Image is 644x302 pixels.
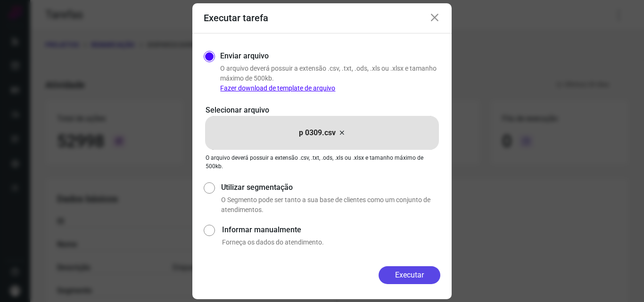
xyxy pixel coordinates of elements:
p: Selecionar arquivo [206,105,438,116]
label: Informar manualmente [222,224,440,236]
p: O arquivo deverá possuir a extensão .csv, .txt, .ods, .xls ou .xlsx e tamanho máximo de 500kb. [206,154,438,171]
h3: Executar tarefa [204,12,268,24]
label: Utilizar segmentação [221,182,440,193]
p: O Segmento pode ser tanto a sua base de clientes como um conjunto de atendimentos. [221,195,440,215]
button: Executar [379,266,440,284]
a: Fazer download de template de arquivo [220,84,335,92]
label: Enviar arquivo [220,50,269,62]
p: p 0309.csv [299,127,336,139]
p: Forneça os dados do atendimento. [222,237,440,247]
p: O arquivo deverá possuir a extensão .csv, .txt, .ods, .xls ou .xlsx e tamanho máximo de 500kb. [220,64,440,93]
